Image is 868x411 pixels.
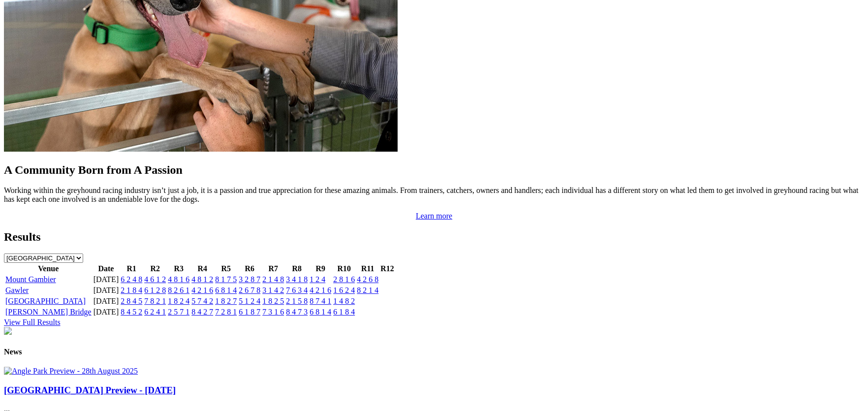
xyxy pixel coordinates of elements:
a: 1 2 4 [310,275,325,284]
th: R3 [167,264,190,274]
h4: News [4,348,864,356]
a: Mount Gambier [5,275,56,284]
a: 7 6 3 4 [286,286,308,294]
a: 1 6 2 4 [333,286,355,294]
th: R2 [144,264,166,274]
th: R4 [191,264,214,274]
a: 2 6 7 8 [239,286,260,294]
a: 8 4 7 3 [286,308,308,316]
th: R10 [333,264,355,274]
a: 7 3 1 6 [262,308,284,316]
a: 2 8 4 5 [121,297,142,305]
a: 2 1 5 8 [286,297,308,305]
th: Date [93,264,120,274]
a: 5 1 2 4 [239,297,260,305]
a: 8 4 5 2 [121,308,142,316]
a: 8 1 7 5 [215,275,237,284]
a: Gawler [5,286,29,294]
th: R9 [309,264,332,274]
a: 2 8 1 6 [333,275,355,284]
h2: A Community Born from A Passion [4,163,864,177]
a: 3 1 4 2 [262,286,284,294]
th: R1 [120,264,143,274]
a: 1 8 2 4 [168,297,189,305]
a: 8 4 2 7 [191,308,213,316]
a: 1 4 8 2 [333,297,355,305]
td: [DATE] [93,307,120,317]
a: 7 2 8 1 [215,308,237,316]
img: chasers_homepage.jpg [4,327,12,335]
td: [DATE] [93,296,120,306]
a: 2 1 4 8 [262,275,284,284]
a: 1 8 2 7 [215,297,237,305]
a: 6 2 4 1 [144,308,166,316]
a: 3 2 8 7 [239,275,260,284]
a: 6 2 4 8 [121,275,142,284]
a: 6 1 8 7 [239,308,260,316]
th: R8 [285,264,308,274]
a: 4 2 6 8 [357,275,378,284]
a: 8 7 4 1 [310,297,331,305]
a: 7 8 2 1 [144,297,166,305]
a: 4 6 1 2 [144,275,166,284]
a: 1 8 2 5 [262,297,284,305]
th: Venue [5,264,92,274]
a: 6 1 2 8 [144,286,166,294]
td: [DATE] [93,275,120,285]
a: 2 1 8 4 [121,286,142,294]
th: R7 [262,264,284,274]
a: 6 8 1 4 [310,308,331,316]
h2: Results [4,230,864,244]
a: 4 8 1 6 [168,275,189,284]
a: 4 2 1 6 [310,286,331,294]
a: 4 2 1 6 [191,286,213,294]
a: 5 7 4 2 [191,297,213,305]
a: View Full Results [4,318,61,326]
a: 3 4 1 8 [286,275,308,284]
td: [DATE] [93,285,120,295]
a: 4 8 1 2 [191,275,213,284]
a: 6 8 1 4 [215,286,237,294]
a: 2 5 7 1 [168,308,189,316]
th: R5 [215,264,237,274]
th: R6 [238,264,261,274]
a: [PERSON_NAME] Bridge [5,308,92,316]
th: R11 [356,264,379,274]
img: Angle Park Preview - 28th August 2025 [4,367,138,376]
p: Working within the greyhound racing industry isn’t just a job, it is a passion and true appreciat... [4,186,864,204]
a: 8 2 1 4 [357,286,378,294]
th: R12 [380,264,395,274]
a: 6 1 8 4 [333,308,355,316]
a: [GEOGRAPHIC_DATA] [5,297,86,305]
a: Learn more [416,212,452,220]
a: [GEOGRAPHIC_DATA] Preview - [DATE] [4,385,176,395]
a: 8 2 6 1 [168,286,189,294]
